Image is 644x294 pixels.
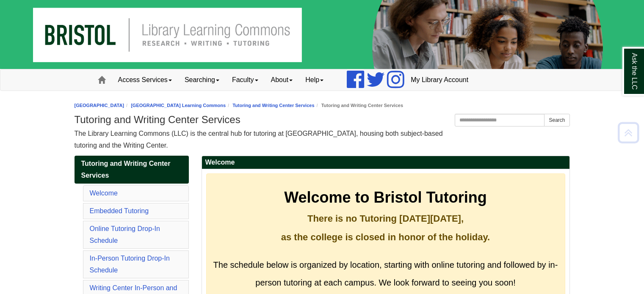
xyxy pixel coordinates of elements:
a: About [265,69,299,91]
strong: There is no Tutoring [DATE][DATE], [307,213,464,224]
span: The Library Learning Commons (LLC) is the central hub for tutoring at [GEOGRAPHIC_DATA], housing ... [75,130,443,149]
h2: Welcome [202,156,569,169]
a: Embedded Tutoring [90,207,149,214]
a: Tutoring and Writing Center Services [75,156,189,184]
h1: Tutoring and Writing Center Services [75,114,570,126]
span: Tutoring and Writing Center Services [81,160,171,179]
a: In-Person Tutoring Drop-In Schedule [90,255,170,274]
a: Online Tutoring Drop-In Schedule [90,225,160,244]
li: Tutoring and Writing Center Services [315,102,403,110]
a: Back to Top [615,127,642,138]
a: Tutoring and Writing Center Services [232,103,314,108]
a: Welcome [90,190,118,197]
a: [GEOGRAPHIC_DATA] [75,103,124,108]
span: The schedule below is organized by location, starting with online tutoring and followed by in-per... [213,260,558,287]
nav: breadcrumb [75,102,570,110]
a: My Library Account [404,69,475,91]
strong: Welcome to Bristol Tutoring [284,189,487,206]
a: [GEOGRAPHIC_DATA] Learning Commons [131,103,226,108]
strong: as the college is closed in honor of the holiday. [281,232,490,242]
a: Help [299,69,330,91]
button: Search [544,114,569,126]
a: Searching [178,69,226,91]
a: Access Services [112,69,178,91]
a: Faculty [226,69,265,91]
